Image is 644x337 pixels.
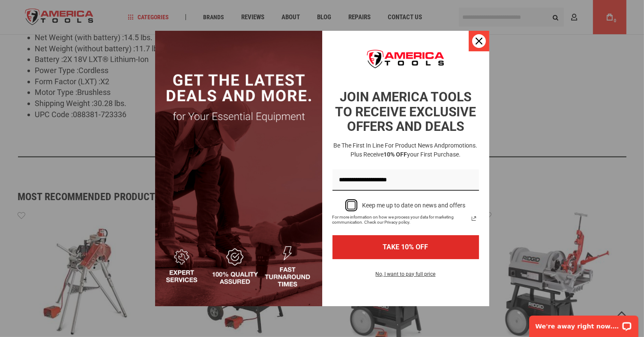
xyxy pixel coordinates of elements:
[524,310,644,337] iframe: LiveChat chat widget
[383,151,407,158] strong: 10% OFF
[362,202,466,209] div: Keep me up to date on news and offers
[332,215,469,225] span: For more information on how we process your data for marketing communication. Check our Privacy p...
[335,89,476,134] strong: JOIN AMERICA TOOLS TO RECEIVE EXCLUSIVE OFFERS AND DEALS
[469,213,479,224] a: Read our Privacy Policy
[332,169,479,191] input: Email field
[369,269,443,284] button: No, I want to pay full price
[350,142,478,158] span: promotions. Plus receive your first purchase.
[469,213,479,224] svg: link icon
[476,38,482,44] svg: close icon
[469,31,489,51] button: Close
[331,141,481,159] h3: Be the first in line for product news and
[332,235,479,259] button: TAKE 10% OFF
